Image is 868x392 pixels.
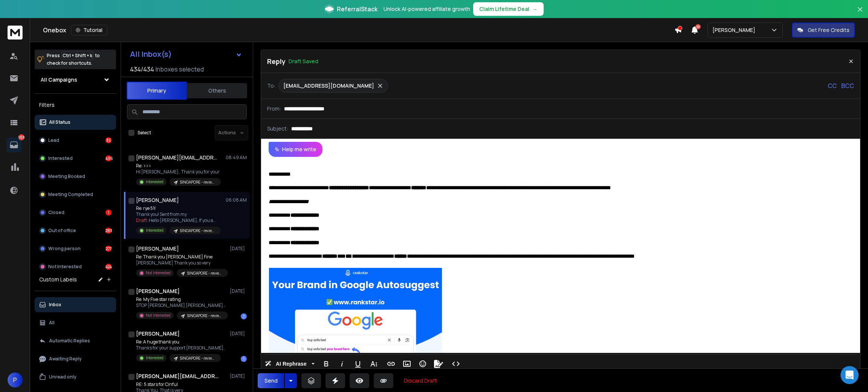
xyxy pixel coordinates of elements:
div: 424 [105,264,112,270]
p: CC [828,81,837,90]
p: SINGAPORE - reviews [187,270,223,276]
p: Not Interested [146,270,171,276]
p: Press to check for shortcuts. [47,52,100,67]
p: [DATE] [230,331,247,337]
p: From: [267,105,281,112]
button: Inbox [35,297,116,312]
p: Meeting Booked [48,173,85,179]
p: Get Free Credits [808,26,850,34]
button: Help me write [269,142,322,157]
p: 06:08 AM [226,197,247,203]
button: Others [187,82,247,99]
p: [DATE] [230,288,247,294]
label: Select [138,130,151,136]
p: Re: >>> [136,163,221,169]
div: Open Intercom Messenger [840,366,859,384]
span: Ctrl + Shift + k [61,51,93,60]
span: 50 [695,24,701,29]
p: BCC [841,81,854,90]
button: Emoticons [416,356,430,371]
button: All Inbox(s) [124,47,248,62]
p: [PERSON_NAME] Thank you so very [136,260,226,266]
span: AI Rephrase [274,361,308,367]
p: Awaiting Reply [49,356,82,362]
p: Interested [48,155,73,161]
a: 1515 [6,137,21,152]
p: Subject: [267,125,288,132]
button: Primary [127,82,187,100]
h3: Custom Labels [39,276,77,283]
span: Hello [PERSON_NAME], If you a ... [149,217,217,223]
button: AI Rephrase [263,356,316,371]
p: [DATE] [230,373,247,379]
button: Meeting Completed [35,187,116,202]
button: Out of office283 [35,223,116,238]
h1: [PERSON_NAME] [136,245,179,252]
div: 1 [105,210,112,216]
p: Out of office [48,228,76,234]
button: Lead35 [35,133,116,148]
p: SINGAPORE - reviews [187,313,223,319]
p: SINGAPORE - reviews [180,228,216,234]
p: Interested [146,228,164,233]
button: Code View [449,356,463,371]
p: All Status [49,119,70,125]
h1: All Inbox(s) [130,50,172,58]
button: P [8,372,23,387]
p: 1515 [18,134,24,140]
button: Insert Link (Ctrl+K) [384,356,398,371]
h1: [PERSON_NAME][EMAIL_ADDRESS][DOMAIN_NAME] [136,372,219,380]
p: SINGAPORE - reviews [180,356,216,361]
button: Get Free Credits [792,23,855,38]
img: imageFile-1759975988608 [269,268,442,365]
p: Re: My Five star rating [136,296,226,302]
button: Interested495 [35,151,116,166]
p: [DATE] [230,246,247,252]
h3: Inboxes selected [156,65,204,74]
button: Underline (Ctrl+U) [351,356,365,371]
p: Not Interested [146,313,171,318]
p: Meeting Completed [48,191,93,198]
button: Not Interested424 [35,259,116,274]
p: Unread only [49,374,76,380]
h1: All Campaigns [41,76,77,84]
button: Send [258,373,284,388]
p: Draft Saved [289,58,318,65]
span: ReferralStack [337,5,377,14]
button: Closed1 [35,205,116,220]
p: Automatic Replies [49,338,90,344]
p: 08:49 AM [226,155,247,161]
button: Automatic Replies [35,333,116,348]
h1: [PERSON_NAME] [136,287,180,295]
button: Awaiting Reply [35,351,116,366]
p: Re: rye 51! [136,205,221,211]
button: All [35,315,116,330]
button: Meeting Booked [35,169,116,184]
h1: [PERSON_NAME] [136,330,180,337]
button: Close banner [855,5,865,23]
button: All Status [35,115,116,130]
div: 1 [241,313,247,319]
button: Signature [431,356,446,371]
h1: [PERSON_NAME][EMAIL_ADDRESS][DOMAIN_NAME] [136,154,219,161]
p: Inbox [49,302,61,308]
h1: [PERSON_NAME] [136,196,179,204]
p: Unlock AI-powered affiliate growth [384,5,470,13]
span: → [532,5,538,13]
button: Bold (Ctrl+B) [319,356,333,371]
button: Insert Image (Ctrl+P) [400,356,414,371]
p: To: [267,82,275,90]
span: 434 / 434 [130,65,154,74]
p: Interested [146,355,164,361]
p: Thank you! Sent from my [136,211,221,217]
p: Not Interested [48,264,82,270]
p: Hi [PERSON_NAME], Thank you for your [136,169,221,175]
p: RE: 5 stars for Cinful [136,381,221,387]
button: Italic (Ctrl+I) [335,356,349,371]
p: Lead [48,137,59,143]
p: All [49,320,55,326]
button: Tutorial [71,25,107,35]
p: SINGAPORE - reviews [180,179,216,185]
p: Interested [146,179,164,185]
